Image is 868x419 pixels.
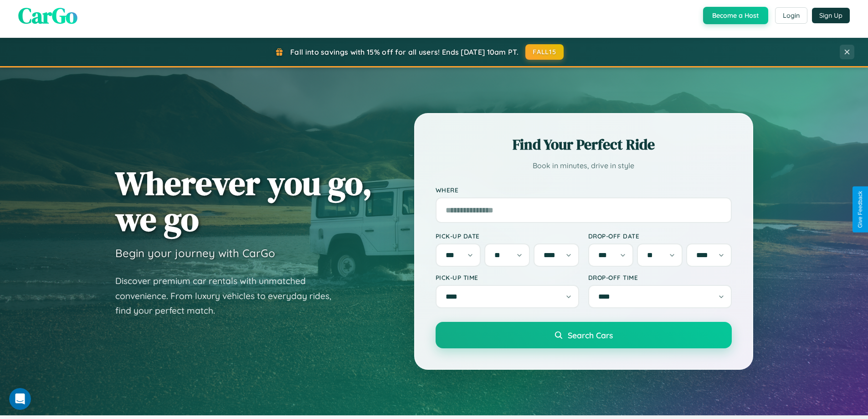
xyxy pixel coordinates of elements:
button: Sign Up [812,8,850,23]
label: Drop-off Date [588,232,732,240]
span: Search Cars [568,330,613,340]
p: Discover premium car rentals with unmatched convenience. From luxury vehicles to everyday rides, ... [115,274,343,318]
h3: Begin your journey with CarGo [115,246,275,260]
button: Become a Host [703,7,768,24]
label: Drop-off Time [588,274,732,281]
span: CarGo [18,0,77,31]
span: Fall into savings with 15% off for all users! Ends [DATE] 10am PT. [290,47,519,57]
h2: Find Your Perfect Ride [436,134,732,155]
p: Book in minutes, drive in style [436,159,732,172]
h1: Wherever you go, we go [115,165,372,237]
iframe: Intercom live chat [9,388,31,410]
label: Where [436,186,732,194]
button: Login [775,7,807,24]
button: Search Cars [436,322,732,348]
label: Pick-up Time [436,274,579,281]
div: Give Feedback [857,191,863,228]
label: Pick-up Date [436,232,579,240]
button: FALL15 [525,44,564,60]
